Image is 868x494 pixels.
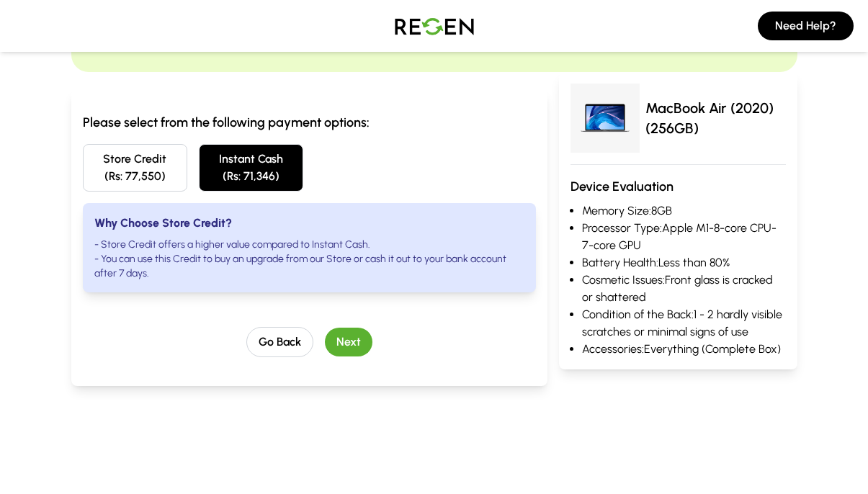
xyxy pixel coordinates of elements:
img: Logo [384,6,485,46]
h3: Please select from the following payment options: [83,112,536,133]
li: Accessories: Everything (Complete Box) [582,341,786,358]
p: MacBook Air (2020) (256GB) [645,98,786,138]
li: - Store Credit offers a higher value compared to Instant Cash. [94,238,524,252]
h3: Device Evaluation [571,176,786,197]
button: Store Credit (Rs: 77,550) [83,144,187,192]
button: Next [325,328,372,356]
li: - You can use this Credit to buy an upgrade from our Store or cash it out to your bank account af... [94,252,524,281]
button: Need Help? [758,12,854,40]
strong: Why Choose Store Credit? [94,216,232,230]
li: Cosmetic Issues: Front glass is cracked or shattered [582,271,786,306]
button: Go Back [246,327,313,357]
span: - 8-core CPU [709,221,771,235]
li: Memory Size: 8GB [582,202,786,220]
button: Instant Cash (Rs: 71,346) [199,144,303,192]
li: Battery Health: Less than 80% [582,254,786,271]
img: MacBook Air (2020) [571,84,640,153]
li: Condition of the Back: 1 - 2 hardly visible scratches or minimal signs of use [582,306,786,341]
li: Processor Type: Apple M1 [582,220,786,254]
